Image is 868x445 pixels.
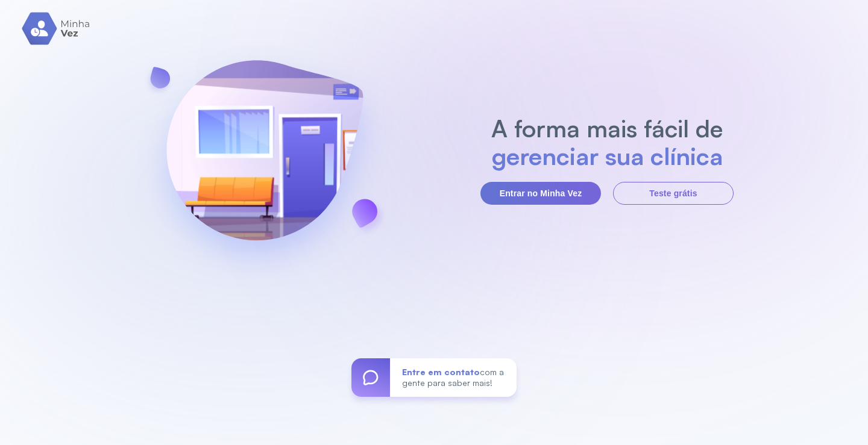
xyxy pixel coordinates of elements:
[480,182,601,205] button: Entrar no Minha Vez
[22,12,91,45] img: logo.svg
[613,182,734,205] button: Teste grátis
[402,367,480,377] span: Entre em contato
[390,358,517,397] div: com a gente para saber mais!
[485,114,729,142] h2: A forma mais fácil de
[485,142,729,170] h2: gerenciar sua clínica
[351,358,517,397] a: Entre em contatocom a gente para saber mais!
[134,28,395,290] img: banner-login.svg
